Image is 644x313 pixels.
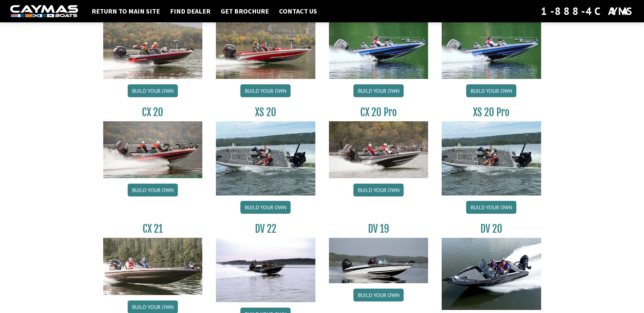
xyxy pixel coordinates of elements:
img: CX21_thumb.jpg [103,238,203,295]
a: Build your own [353,84,404,97]
img: DV22_original_motor_cropped_for_caymas_connect.jpg [216,238,315,302]
h3: DV 19 [329,223,428,235]
img: white-logo-c9c8dbefe5ff5ceceb0f0178aa75bf4bb51f6bca0971e226c86eb53dfe498488.png [10,5,78,18]
a: Return to main site [88,7,163,16]
img: dv-19-ban_from_website_for_caymas_connect.png [329,238,428,283]
h3: CX 20 [103,106,203,119]
img: CX-20Pro_thumbnail.jpg [329,121,428,178]
h3: DV 22 [216,223,315,235]
img: CX19_thumbnail.jpg [442,22,541,79]
img: XS_20_resized.jpg [216,121,315,195]
img: CX-18SS_thumbnail.jpg [216,22,315,79]
a: Build your own [353,184,404,196]
img: CX-18S_thumbnail.jpg [103,22,203,79]
img: XS_20_resized.jpg [442,121,541,195]
img: CX19_thumbnail.jpg [329,22,428,79]
a: Build your own [353,289,404,301]
a: Build your own [128,184,178,196]
a: Get Brochure [217,7,272,16]
h3: CX 21 [103,223,203,235]
h3: CX 20 Pro [329,106,428,119]
img: DV_20_from_website_for_caymas_connect.png [442,238,541,310]
div: 1-888-4CAYMAS [541,4,634,19]
h3: XS 20 Pro [442,106,541,119]
a: Build your own [240,84,291,97]
img: CX-20_thumbnail.jpg [103,121,203,178]
a: Build your own [128,84,178,97]
a: Build your own [466,201,516,214]
a: Contact Us [276,7,320,16]
h3: XS 20 [216,106,315,119]
a: Build your own [240,201,291,214]
h3: DV 20 [442,223,541,235]
a: Find Dealer [167,7,214,16]
a: Build your own [466,84,516,97]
